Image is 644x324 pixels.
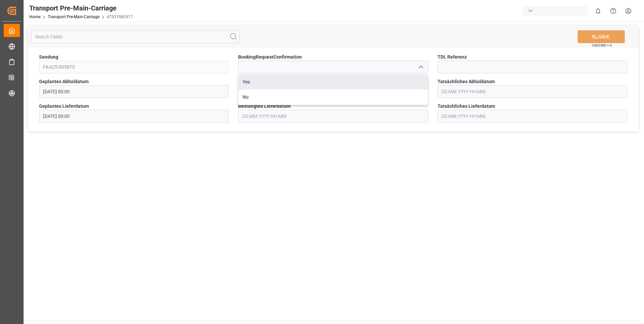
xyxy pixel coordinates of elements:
[39,54,58,61] span: Sendung
[415,62,425,72] button: close menu
[438,103,495,110] span: Tatsächliches Lieferdatum
[590,3,606,19] button: show 0 new notifications
[438,54,467,61] span: TDL Referenz
[48,14,99,19] a: Transport Pre-Main-Carriage
[238,90,427,105] div: No
[238,54,302,61] span: BookingRequestConfirmation
[238,110,428,123] input: DD.MM.YYYY HH:MM
[606,3,621,19] button: Help Center
[39,103,89,110] span: Geplantes Lieferdatum
[438,110,627,123] input: DD.MM.YYYY HH:MM
[39,78,89,85] span: Geplantes Abholdatum
[238,103,291,110] span: Bestätigtes Lieferdatum
[438,78,495,85] span: Tatsächliches Abholdatum
[592,43,612,48] span: Ctrl/CMD + S
[29,3,133,13] div: Transport Pre-Main-Carriage
[238,74,427,90] div: Yes
[438,85,627,98] input: DD.MM.YYYY HH:MM
[39,85,229,98] input: DD.MM.YYYY HH:MM
[39,110,229,123] input: DD.MM.YYYY HH:MM
[31,30,240,43] input: Search Fields
[29,14,40,19] a: Home
[578,30,625,43] button: SAVE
